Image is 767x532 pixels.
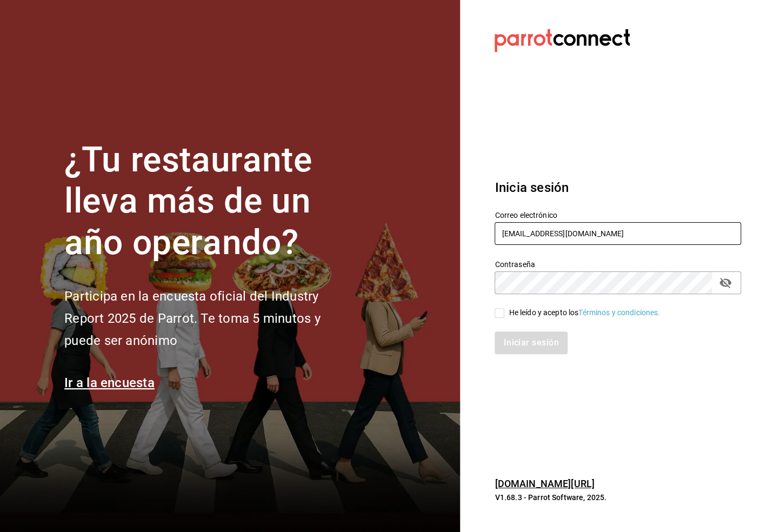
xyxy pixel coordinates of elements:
h3: Inicia sesión [495,178,741,197]
label: Contraseña [495,260,741,268]
a: [DOMAIN_NAME][URL] [495,478,594,489]
label: Correo electrónico [495,211,741,218]
h1: ¿Tu restaurante lleva más de un año operando? [64,139,356,264]
p: V1.68.3 - Parrot Software, 2025. [495,492,741,503]
div: He leído y acepto los [509,307,660,318]
button: passwordField [716,274,735,292]
a: Términos y condiciones. [578,308,660,317]
input: Ingresa tu correo electrónico [495,222,741,245]
h2: Participa en la encuesta oficial del Industry Report 2025 de Parrot. Te toma 5 minutos y puede se... [64,285,356,351]
a: Ir a la encuesta [64,375,155,390]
